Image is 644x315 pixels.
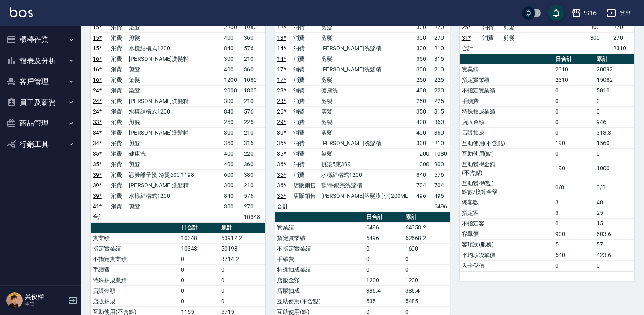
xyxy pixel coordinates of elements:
th: 日合計 [553,54,595,64]
td: 1000 [595,159,634,178]
td: 210 [242,180,265,191]
td: 消費 [109,75,127,85]
button: 櫃檯作業 [3,29,78,50]
td: 603.6 [595,229,634,239]
img: Logo [10,7,33,17]
td: 300 [222,180,242,191]
td: 1800 [242,85,265,96]
td: 消費 [291,43,319,54]
td: 指定實業績 [460,75,553,85]
td: 57 [595,239,634,250]
td: 535 [364,296,403,306]
td: 576 [242,43,265,54]
td: 210 [432,138,450,148]
td: 消費 [291,138,319,148]
td: 540 [553,250,595,260]
td: 消費 [109,138,127,148]
td: 不指定實業績 [91,254,179,264]
td: 合計 [91,212,109,222]
td: 消費 [291,64,319,75]
td: 1200 [414,148,432,159]
td: 704 [432,180,450,191]
td: 消費 [291,117,319,127]
td: 特殊抽成業績 [275,264,364,275]
td: 840 [222,43,242,54]
td: 0 [179,275,219,285]
td: 840 [414,169,432,180]
td: 15082 [595,75,634,85]
td: 25 [595,208,634,218]
td: 350 [414,106,432,117]
td: 0 [179,285,219,296]
td: 水樣結構式1200 [127,106,222,117]
td: 剪髮 [127,138,222,148]
div: PS16 [581,8,597,18]
td: [PERSON_NAME]洗髮精 [319,138,415,148]
td: 50198 [219,243,265,254]
td: 憑券離子燙.冷燙600-1198 [127,169,222,180]
td: 店販金額 [275,275,364,285]
td: 270 [432,32,450,43]
td: 水樣結構式1200 [127,191,222,201]
td: 入金儲值 [460,260,553,271]
td: 496 [414,191,432,201]
th: 日合計 [179,223,219,233]
td: 190 [553,159,595,178]
td: 0 [553,127,595,138]
td: 消費 [291,169,319,180]
td: 400 [414,127,432,138]
td: 40 [595,197,634,208]
td: 300 [414,22,432,32]
td: 剪髮 [127,201,222,212]
td: 360 [432,127,450,138]
td: 400 [222,148,242,159]
button: 行銷工具 [3,134,78,155]
td: 220 [242,148,265,159]
td: 64358.2 [403,222,450,233]
td: 0 [553,96,595,106]
td: 互助獲得(點) 點數/換算金額 [460,178,553,197]
td: 300 [588,22,611,32]
td: [PERSON_NAME]洗髮精 [319,64,415,75]
td: 20092 [595,64,634,75]
td: 1980 [242,22,265,32]
td: [PERSON_NAME]洗髮精 [127,127,222,138]
button: 報表及分析 [3,50,78,71]
td: 消費 [109,43,127,54]
td: 0 [595,260,634,271]
td: 840 [222,106,242,117]
td: 3 [553,208,595,218]
td: 360 [432,117,450,127]
td: 1560 [595,138,634,148]
td: 消費 [291,106,319,117]
td: [PERSON_NAME]洗髮精 [127,180,222,191]
td: 互助獲得金額 (不含點) [460,159,553,178]
td: 6496 [364,233,403,243]
td: 消費 [291,159,319,169]
td: 210 [432,43,450,54]
td: 實業績 [91,233,179,243]
td: [PERSON_NAME]洗髮精 [127,96,222,106]
td: 1200 [403,275,450,285]
th: 累計 [403,212,450,223]
img: Person [6,292,23,309]
button: PS16 [568,5,600,21]
td: 消費 [109,85,127,96]
td: 0/0 [553,178,595,197]
td: 剪髮 [319,75,415,85]
td: 300 [414,32,432,43]
td: 不指定實業績 [460,85,553,96]
td: 576 [242,191,265,201]
td: 225 [242,117,265,127]
button: 員工及薪資 [3,92,78,113]
td: 600 [222,169,242,180]
td: 300 [222,54,242,64]
td: 互助使用(不含點) [460,138,553,148]
td: 0 [553,218,595,229]
button: 客戶管理 [3,71,78,92]
td: 消費 [109,22,127,32]
td: 0 [553,106,595,117]
td: 手續費 [91,264,179,275]
td: 400 [222,159,242,169]
td: 6496 [432,201,450,212]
